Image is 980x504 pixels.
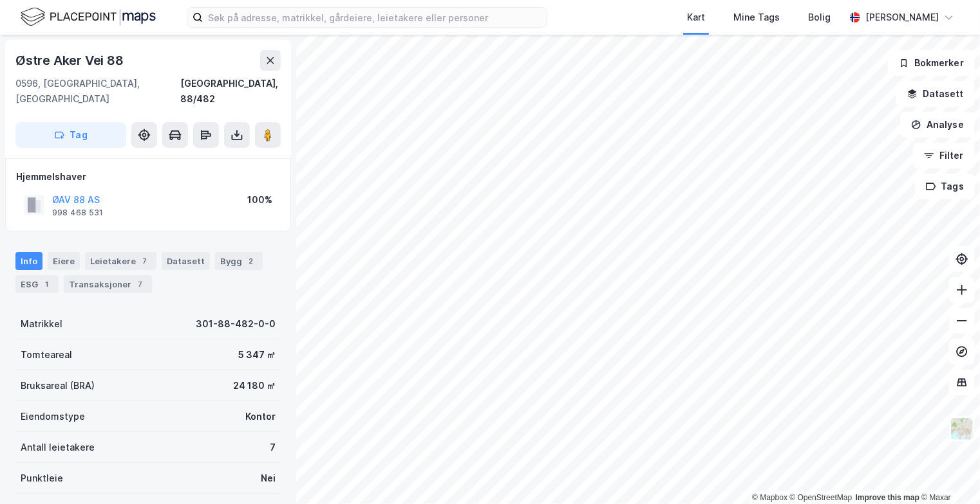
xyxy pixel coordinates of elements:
[41,278,53,291] div: 1
[733,10,780,25] div: Mine Tags
[15,50,126,71] div: Østre Aker Vei 88
[15,122,126,148] button: Tag
[238,347,276,363] div: 5 347 ㎡
[888,50,975,76] button: Bokmerker
[16,169,280,184] div: Hjemmelshaver
[808,10,831,25] div: Bolig
[138,255,151,267] div: 7
[64,275,152,293] div: Transaksjoner
[15,76,180,107] div: 0596, [GEOGRAPHIC_DATA], [GEOGRAPHIC_DATA]
[261,471,276,486] div: Nei
[21,378,95,393] div: Bruksareal (BRA)
[245,409,276,424] div: Kontor
[134,278,147,291] div: 7
[752,493,787,502] a: Mapbox
[270,440,276,455] div: 7
[687,10,705,25] div: Kart
[896,81,975,107] button: Datasett
[15,275,59,293] div: ESG
[21,471,63,486] div: Punktleie
[950,417,974,441] img: Z
[245,255,258,267] div: 2
[15,252,42,270] div: Info
[856,493,919,502] a: Improve this map
[21,316,62,332] div: Matrikkel
[85,252,156,270] div: Leietakere
[916,442,980,504] iframe: Chat Widget
[21,6,156,28] img: logo.f888ab2527a4732fd821a326f86c7f29.svg
[21,347,72,363] div: Tomteareal
[215,252,263,270] div: Bygg
[21,409,85,424] div: Eiendomstype
[790,493,853,502] a: OpenStreetMap
[180,76,281,107] div: [GEOGRAPHIC_DATA], 88/482
[900,112,975,138] button: Analyse
[21,440,95,455] div: Antall leietakere
[913,143,975,168] button: Filter
[233,378,276,393] div: 24 180 ㎡
[48,252,80,270] div: Eiere
[865,10,939,25] div: [PERSON_NAME]
[203,8,547,27] input: Søk på adresse, matrikkel, gårdeiere, leietakere eller personer
[915,174,975,199] button: Tags
[162,252,210,270] div: Datasett
[196,316,276,332] div: 301-88-482-0-0
[52,208,103,218] div: 998 468 531
[247,192,272,208] div: 100%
